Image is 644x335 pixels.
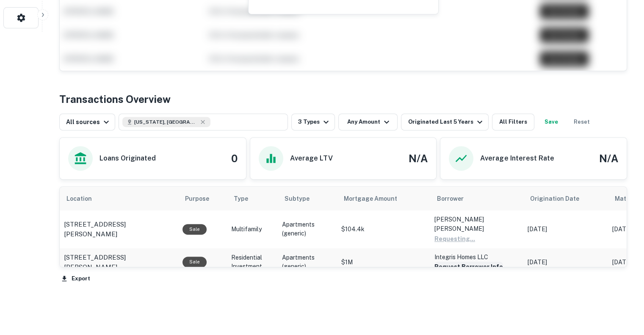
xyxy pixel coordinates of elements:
[59,272,92,285] button: Export
[528,225,604,234] p: [DATE]
[530,194,590,204] span: Origination Date
[602,267,644,308] iframe: Chat Widget
[59,91,171,107] h4: Transactions Overview
[182,224,207,235] div: Sale
[100,153,156,163] h6: Loans Originated
[285,194,310,204] span: Subtype
[437,194,464,204] span: Borrower
[178,187,227,210] th: Purpose
[492,114,534,130] button: All Filters
[341,258,426,267] p: $1M
[338,114,398,130] button: Any Amount
[568,114,595,130] button: Reset
[291,114,335,130] button: 3 Types
[59,114,115,130] button: All sources
[66,194,103,204] span: Location
[480,153,554,163] h6: Average Interest Rate
[234,194,248,204] span: Type
[64,219,174,239] a: [STREET_ADDRESS][PERSON_NAME]
[430,187,523,210] th: Borrower
[337,187,430,210] th: Mortgage Amount
[434,215,519,233] p: [PERSON_NAME] [PERSON_NAME]
[434,252,519,262] p: Integris Homes LLC
[341,225,426,234] p: $104.4k
[599,151,618,166] h4: N/A
[408,117,484,127] div: Originated Last 5 Years
[231,151,238,166] h4: 0
[278,187,337,210] th: Subtype
[231,253,274,271] p: Residential Investment
[119,114,288,130] button: [US_STATE], [GEOGRAPHIC_DATA]
[182,257,207,267] div: Sale
[538,114,565,130] button: Save your search to get updates of matches that match your search criteria.
[290,153,333,163] h6: Average LTV
[401,114,488,130] button: Originated Last 5 Years
[66,117,111,127] div: All sources
[409,151,428,166] h4: N/A
[60,187,178,210] th: Location
[185,194,220,204] span: Purpose
[528,258,604,267] p: [DATE]
[227,187,278,210] th: Type
[282,220,333,238] p: Apartments (generic)
[523,187,608,210] th: Origination Date
[434,262,503,272] button: Request Borrower Info
[60,187,627,267] div: scrollable content
[134,118,198,126] span: [US_STATE], [GEOGRAPHIC_DATA]
[344,194,408,204] span: Mortgage Amount
[231,225,274,234] p: Multifamily
[282,253,333,271] p: Apartments (generic)
[64,252,174,272] a: [STREET_ADDRESS][PERSON_NAME]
